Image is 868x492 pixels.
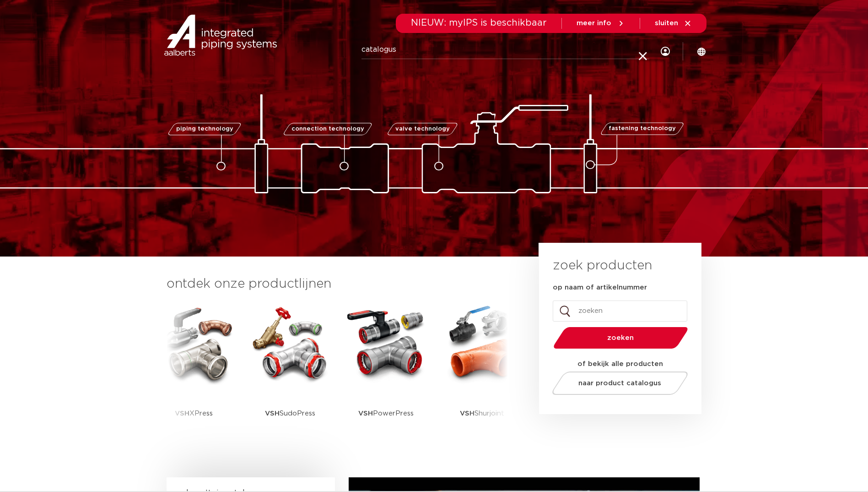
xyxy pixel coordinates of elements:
[358,385,414,442] p: PowerPress
[167,275,508,293] h3: ontdek onze productlijnen
[460,385,504,442] p: Shurjoint
[175,410,189,417] strong: VSH
[265,410,280,417] strong: VSH
[345,302,427,442] a: VSHPowerPress
[265,385,315,442] p: SudoPress
[577,20,611,27] span: meer info
[655,20,678,27] span: sluiten
[577,361,663,367] strong: of bekijk alle producten
[553,301,687,322] input: zoeken
[661,33,670,70] div: my IPS
[577,19,625,27] a: meer info
[361,41,649,59] input: zoeken...
[153,302,235,442] a: VSHXPress
[550,326,691,350] button: zoeken
[655,19,692,27] a: sluiten
[460,410,474,417] strong: VSH
[577,334,664,341] span: zoeken
[411,18,547,27] span: NIEUW: myIPS is beschikbaar
[578,380,661,387] span: naar product catalogus
[358,410,373,417] strong: VSH
[176,126,233,132] span: piping technology
[609,126,676,132] span: fastening technology
[175,385,213,442] p: XPress
[395,126,450,132] span: valve technology
[553,283,647,292] label: op naam of artikelnummer
[553,257,652,275] h3: zoek producten
[441,302,523,442] a: VSHShurjoint
[550,372,690,395] a: naar product catalogus
[291,126,364,132] span: connection technology
[249,302,331,442] a: VSHSudoPress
